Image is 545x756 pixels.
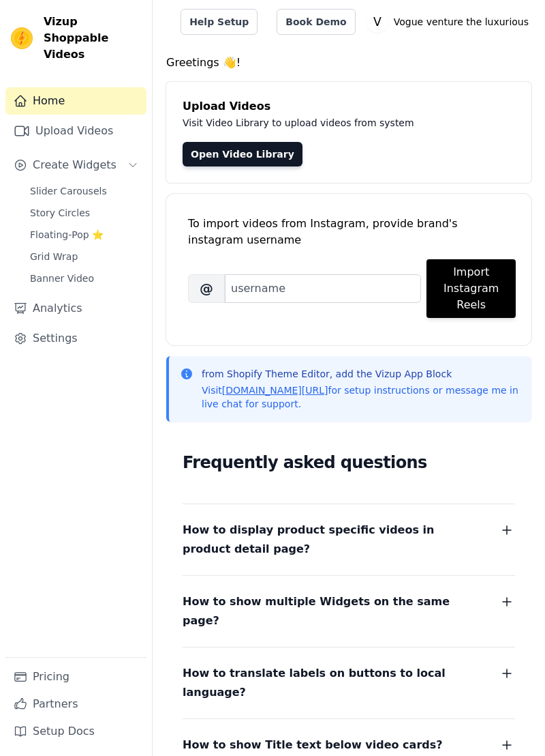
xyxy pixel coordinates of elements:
[388,10,534,34] p: Vogue venture the luxurious
[183,521,482,559] span: How to display product specific videos in product detail page?
[183,736,443,755] span: How to show Title text below video cards?
[5,87,146,115] a: Home
[44,14,141,63] span: Vizup Shoppable Videos
[5,663,146,690] a: Pricing
[22,203,146,222] a: Story Circles
[188,274,225,303] span: @
[225,274,421,303] input: username
[181,9,258,35] a: Help Setup
[426,259,516,318] button: Import Instagram Reels
[202,367,520,381] p: from Shopify Theme Editor, add the Vizup App Block
[5,718,146,745] a: Setup Docs
[5,325,146,352] a: Settings
[188,216,510,248] div: To import videos from Instagram, provide brand's instagram username
[183,664,482,702] span: How to translate labels on buttons to local language?
[22,247,146,266] a: Grid Wrap
[183,98,515,115] h4: Upload Videos
[5,151,146,179] button: Create Widgets
[373,15,381,29] text: V
[30,184,107,198] span: Slider Carousels
[183,592,482,630] span: How to show multiple Widgets on the same page?
[30,250,78,263] span: Grid Wrap
[30,206,90,220] span: Story Circles
[30,272,94,285] span: Banner Video
[22,181,146,201] a: Slider Carousels
[183,115,515,131] p: Visit Video Library to upload videos from system
[33,157,116,173] span: Create Widgets
[183,736,515,755] button: How to show Title text below video cards?
[183,664,515,702] button: How to translate labels on buttons to local language?
[183,449,515,476] h2: Frequently asked questions
[5,690,146,718] a: Partners
[222,385,328,396] a: [DOMAIN_NAME][URL]
[202,383,520,411] p: Visit for setup instructions or message me in live chat for support.
[367,10,534,34] button: V Vogue venture the luxurious
[30,228,104,242] span: Floating-Pop ⭐
[11,27,33,49] img: Vizup
[5,295,146,322] a: Analytics
[183,592,515,630] button: How to show multiple Widgets on the same page?
[277,9,355,35] a: Book Demo
[22,225,146,244] a: Floating-Pop ⭐
[5,117,146,145] a: Upload Videos
[22,269,146,288] a: Banner Video
[183,521,515,559] button: How to display product specific videos in product detail page?
[183,142,302,166] a: Open Video Library
[166,55,531,71] h4: Greetings 👋!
